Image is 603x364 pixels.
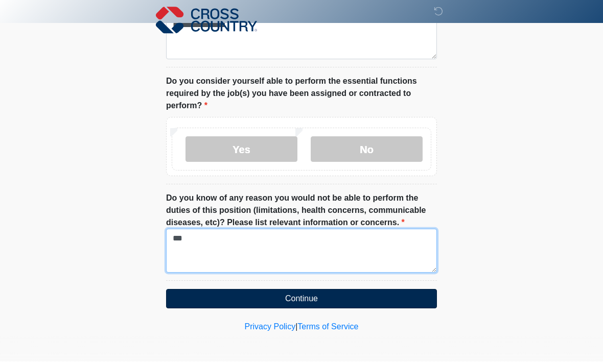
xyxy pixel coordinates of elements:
label: No [311,139,423,164]
label: Do you consider yourself able to perform the essential functions required by the job(s) you have ... [166,78,437,114]
img: Cross Country Logo [156,8,257,37]
label: Do you know of any reason you would not be able to perform the duties of this position (limitatio... [166,195,437,231]
a: | [295,325,297,333]
a: Terms of Service [297,325,358,333]
a: Privacy Policy [245,325,296,333]
button: Continue [166,292,437,311]
label: Yes [185,139,297,164]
